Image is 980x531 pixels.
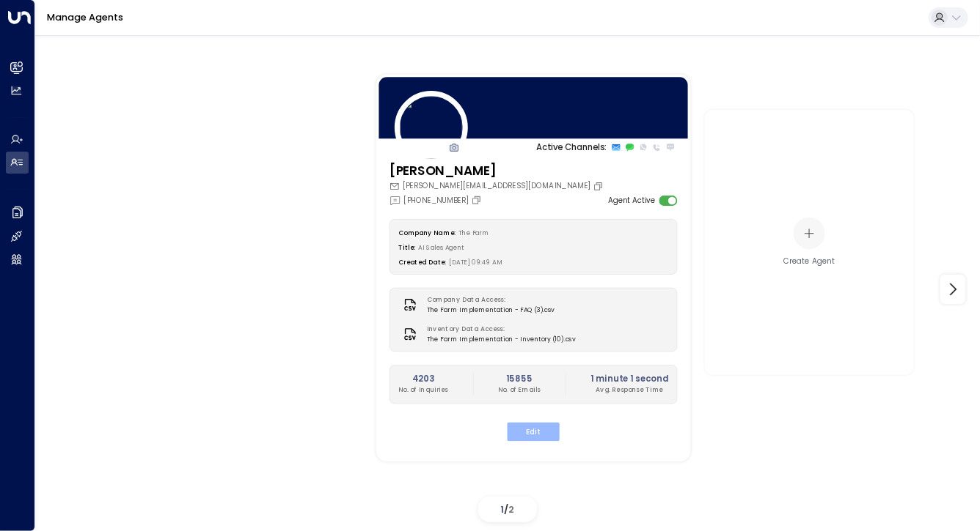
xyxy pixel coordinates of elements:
span: AI Sales Agent [419,243,464,252]
button: Copy [471,195,484,205]
div: [PERSON_NAME][EMAIL_ADDRESS][DOMAIN_NAME] [390,181,606,192]
div: [PHONE_NUMBER] [390,194,484,206]
span: The Farm Implementation - Inventory (10).csv [427,335,576,344]
label: Inventory Data Access: [427,325,570,335]
h2: 4203 [398,373,448,385]
h2: 15855 [498,373,541,385]
label: Title: [398,243,415,252]
p: No. of Inquiries [398,385,448,395]
label: Company Data Access: [427,296,549,305]
span: [DATE] 09:49 AM [450,258,502,267]
button: Copy [593,181,606,191]
label: Created Date: [398,258,446,267]
div: Create Agent [783,256,835,267]
label: Agent Active [608,195,655,206]
img: 5_headshot.jpg [395,91,468,164]
h3: [PERSON_NAME] [390,162,606,181]
button: Edit [507,422,559,441]
p: No. of Emails [498,385,541,395]
h2: 1 minute 1 second [590,373,668,385]
p: Active Channels: [536,141,607,153]
a: Manage Agents [47,11,123,23]
span: The Farm [458,229,489,237]
span: 2 [509,503,515,516]
span: The Farm Implementation - FAQ (3).csv [427,305,555,315]
p: Avg. Response Time [590,385,668,395]
label: Company Name: [398,229,456,237]
div: / [478,497,537,522]
span: 1 [501,503,505,516]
